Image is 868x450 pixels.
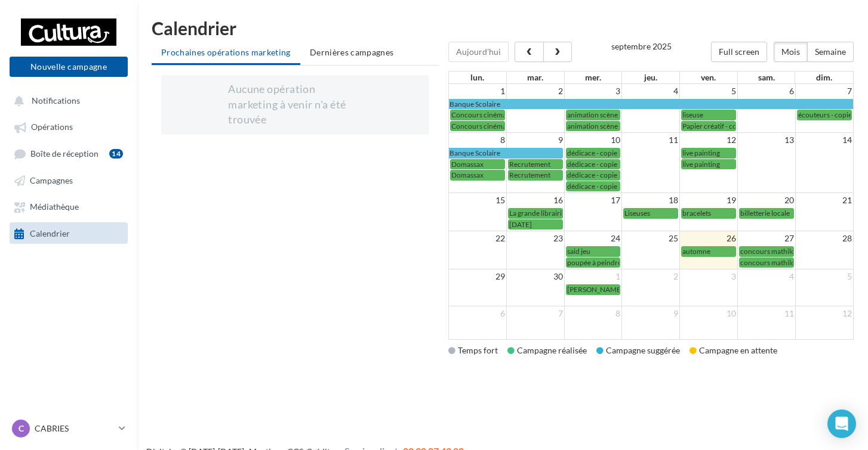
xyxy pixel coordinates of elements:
span: Concours cinéma [451,110,506,119]
span: Papier créatif - copie - copie - copie [682,122,790,131]
td: 21 [795,193,853,208]
td: 18 [622,193,680,208]
th: ven. [679,72,737,83]
a: concours mathilda [739,257,794,268]
a: Concours cinéma [450,110,505,120]
span: dédicace - copie [567,148,617,157]
a: C CABRIES [10,417,128,440]
a: Domassax [450,159,505,169]
td: 11 [737,306,795,321]
a: dédicace - copie [566,181,621,191]
a: Banque Scolaire [449,148,563,158]
a: Recrutement [508,170,563,180]
a: La grande librairie [508,208,563,218]
span: Recrutement [509,170,550,179]
td: 16 [506,193,564,208]
td: 7 [795,84,853,98]
p: CABRIES [35,423,114,435]
span: billetterie locale [740,209,790,218]
span: animation scène [567,110,618,119]
span: concours mathilda [740,258,799,267]
a: [DATE] [508,219,563,229]
span: concours mathilda [740,247,799,256]
a: [PERSON_NAME] dédicace [566,284,621,294]
td: 5 [680,84,738,98]
td: 8 [564,306,622,321]
div: Campagne suggérée [596,345,680,356]
td: 10 [564,133,622,148]
td: 12 [795,306,853,321]
td: 10 [680,306,738,321]
span: dédicace - copie [567,170,617,179]
a: billetterie locale [739,208,794,218]
td: 6 [737,84,795,98]
a: poupée à peindre [566,257,621,268]
span: Médiathèque [30,202,79,212]
div: Temps fort [448,345,498,356]
div: Aucune opération marketing à venir n'a été trouvée [228,82,362,128]
span: Concours cinéma [451,122,506,131]
a: bracelets [681,208,736,218]
span: dédicace - copie [567,182,617,191]
td: 30 [506,269,564,284]
a: live painting [681,148,736,158]
td: 15 [449,193,507,208]
h1: Calendrier [152,19,854,37]
span: poupée à peindre [567,258,621,267]
a: Calendrier [7,222,130,244]
span: Calendrier [30,228,70,238]
h2: septembre 2025 [611,42,672,51]
a: automne [681,246,736,256]
span: live painting [682,160,720,169]
a: Banque Scolaire [449,99,853,109]
a: Médiathèque [7,195,130,217]
a: Campagnes [7,169,130,191]
td: 9 [622,306,680,321]
button: Nouvelle campagne [10,57,128,77]
button: Notifications [7,89,125,111]
a: Liseuses [623,208,678,218]
span: [DATE] [509,220,532,229]
button: Full screen [711,42,767,62]
td: 20 [737,193,795,208]
a: dédicace - copie [566,148,621,158]
div: Campagne réalisée [507,345,587,356]
span: live painting [682,148,720,157]
td: 5 [795,269,853,284]
td: 22 [449,231,507,246]
span: Dernières campagnes [310,47,394,57]
a: live painting [681,159,736,169]
div: 14 [109,149,123,159]
span: Notifications [32,95,80,105]
th: sam. [737,72,795,83]
td: 9 [506,133,564,148]
a: Opérations [7,116,130,137]
span: La grande librairie [509,209,565,218]
td: 3 [680,269,738,284]
span: Boîte de réception [30,148,99,159]
td: 8 [449,133,507,148]
span: C [19,423,24,435]
td: 25 [622,231,680,246]
td: 7 [506,306,564,321]
td: 4 [737,269,795,284]
div: Campagne en attente [690,345,777,356]
td: 1 [564,269,622,284]
a: liseuse [681,110,736,120]
td: 11 [622,133,680,148]
span: automne [682,247,710,256]
a: Domassax [450,170,505,180]
td: 29 [449,269,507,284]
button: Aujourd'hui [448,42,509,62]
span: [PERSON_NAME] dédicace [567,285,652,294]
td: 13 [737,133,795,148]
td: 26 [680,231,738,246]
span: Banque Scolaire [450,100,500,108]
span: Recrutement [509,160,550,169]
a: animation scène [566,110,621,120]
td: 2 [622,269,680,284]
span: Prochaines opérations marketing [161,47,291,57]
span: Domassax [451,160,484,169]
td: 24 [564,231,622,246]
a: écouteurs - copie - copie - copie - copie [797,110,852,120]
